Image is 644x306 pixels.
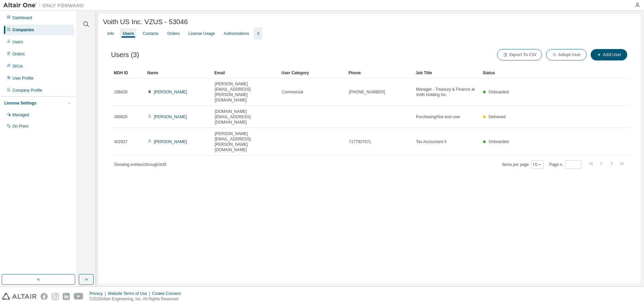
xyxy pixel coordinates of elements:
div: Job Title [416,68,477,78]
span: Onboarded [489,139,509,144]
span: 402927 [114,139,127,144]
div: Companies [12,27,34,33]
span: [PHONE_NUMBER] [349,89,385,95]
div: Users [12,39,23,45]
span: 389820 [114,114,127,120]
span: Voith US Inc. VZUS - 53046 [103,18,188,26]
div: Privacy [90,291,108,296]
span: Items per page [502,160,543,169]
span: [DOMAIN_NAME][EMAIL_ADDRESS][DOMAIN_NAME] [215,109,276,125]
button: Export To CSV [497,49,542,60]
span: Commercial [282,89,303,95]
div: Info [107,31,114,36]
div: Name [147,68,209,78]
div: Authorizations [224,31,249,36]
div: License Settings [4,100,36,106]
div: Website Terms of Use [108,291,152,296]
img: youtube.svg [74,293,84,300]
div: Email [214,68,276,78]
img: linkedin.svg [63,293,70,300]
img: facebook.svg [41,293,48,300]
button: Add User [591,49,627,60]
span: Onboarded [489,90,509,94]
span: 188429 [114,89,127,95]
div: Dashboard [12,15,32,20]
div: SKUs [12,63,23,69]
button: Adopt User [546,49,587,60]
div: Cookie Consent [152,291,184,296]
img: altair_logo.svg [2,293,37,300]
span: [PERSON_NAME][EMAIL_ADDRESS][PERSON_NAME][DOMAIN_NAME] [215,131,276,152]
div: User Profile [12,76,34,81]
span: Tax Accountant II [416,139,446,144]
span: Users (3) [111,51,139,59]
img: instagram.svg [52,293,59,300]
p: © 2025 Altair Engineering, Inc. All Rights Reserved. [90,296,185,302]
div: Orders [167,31,180,36]
div: User Category [281,68,343,78]
a: [PERSON_NAME] [154,90,187,94]
a: [PERSON_NAME] [154,115,187,119]
div: Status [483,68,588,78]
span: Purchasing/Not end user [416,114,460,120]
div: Contacts [143,31,158,36]
div: License Usage [188,31,215,36]
span: Page n. [549,160,581,169]
img: Altair One [3,2,87,9]
span: Delivered [489,115,506,119]
div: Phone [348,68,410,78]
button: 10 [533,162,542,167]
span: Manager - Treasury & Finance at Voith Holding Inc [416,87,477,97]
div: Managed [12,112,29,118]
div: Users [123,31,134,36]
span: [PERSON_NAME][EMAIL_ADDRESS][PERSON_NAME][DOMAIN_NAME] [215,81,276,103]
div: Company Profile [12,88,42,93]
span: 7177927071 [349,139,371,144]
div: Orders [12,51,25,57]
a: [PERSON_NAME] [154,139,187,144]
span: Showing entries 1 through 3 of 3 [114,162,166,167]
div: On Prem [12,124,29,129]
div: MDH ID [114,68,142,78]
